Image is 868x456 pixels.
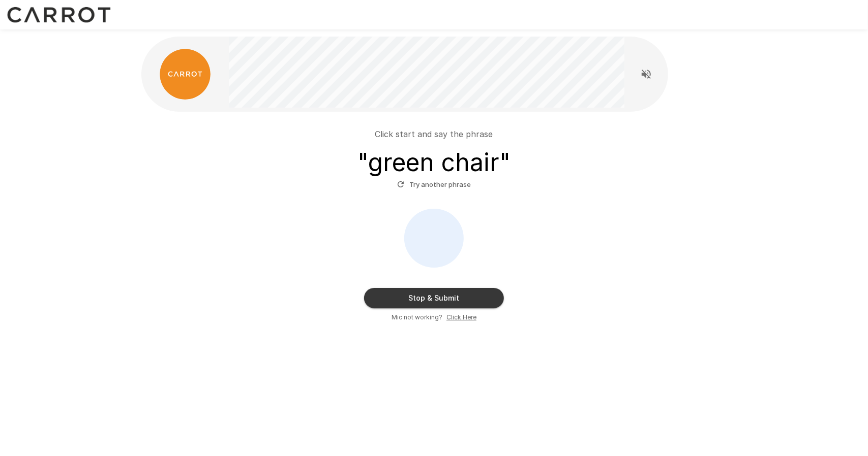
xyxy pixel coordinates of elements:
[636,64,656,84] button: Read questions aloud
[446,313,476,321] u: Click Here
[357,148,511,177] h3: " green chair "
[364,288,504,308] button: Stop & Submit
[375,128,493,140] p: Click start and say the phrase
[395,177,473,192] button: Try another phrase
[392,312,442,322] span: Mic not working?
[160,49,211,100] img: carrot_logo.png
